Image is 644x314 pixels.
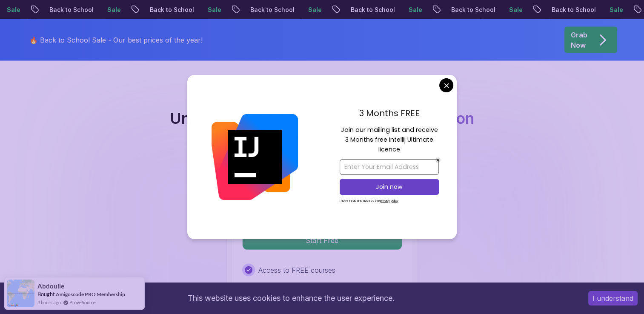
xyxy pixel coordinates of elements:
p: Back to School [42,6,100,14]
button: Accept cookies [588,291,638,305]
p: Grab Now [571,30,587,50]
button: Start Free [242,231,402,250]
div: This website uses cookies to enhance the user experience. [6,289,575,308]
span: Bought [37,291,55,297]
p: Sale [401,6,429,14]
p: Start Free [243,231,402,250]
p: Sale [200,6,228,14]
p: Back to School [343,6,401,14]
p: Back to School [143,6,200,14]
p: Sale [602,6,630,14]
p: Access to FREE courses [258,265,335,275]
p: Back to School [544,6,602,14]
a: Start Free [242,236,402,245]
img: provesource social proof notification image [7,280,34,307]
p: Back to School [444,6,502,14]
span: 3 hours ago [37,299,61,306]
h2: Unlimited Learning with [170,110,474,127]
p: 🔥 Back to School Sale - Our best prices of the year! [29,35,203,45]
p: Sale [301,6,328,14]
p: Back to School [243,6,301,14]
a: Amigoscode PRO Membership [56,291,125,297]
span: Abdoulie [37,283,64,290]
a: ProveSource [69,299,96,306]
p: Sale [100,6,127,14]
p: Sale [502,6,529,14]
